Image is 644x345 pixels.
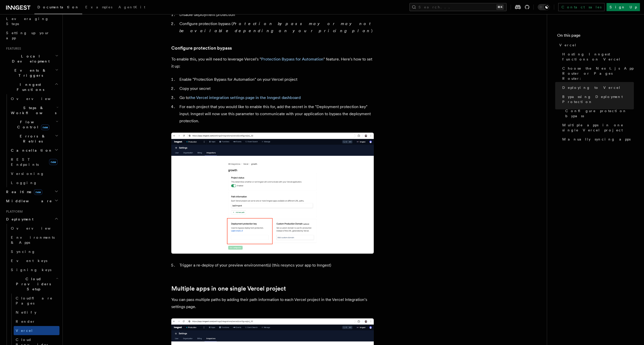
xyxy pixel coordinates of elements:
li: Disable deployment protection [178,11,374,18]
li: Enable "Protection Bypass for Automation" on your Vercel project [178,76,374,83]
button: Cloud Providers Setup [9,274,59,294]
kbd: ⌘K [496,5,504,10]
span: Realtime [4,189,42,194]
div: Inngest Functions [4,94,59,187]
span: Configure protection bypass [565,108,634,118]
span: Platform [4,210,23,214]
a: Examples [82,2,115,14]
img: A Vercel protection bypass secret added in the Inngest dashboard [171,133,374,254]
span: Syncing [11,250,35,254]
span: Logging [11,181,37,185]
a: Configure protection bypass [563,106,634,120]
span: Inngest Functions [4,82,55,92]
span: Steps & Workflows [9,105,56,115]
span: Versioning [11,172,44,176]
span: Errors & Retries [9,134,55,144]
button: Cancellation [9,146,59,155]
span: Features [4,47,21,51]
button: Realtimenew [4,187,59,196]
span: Hosting Inngest functions on Vercel [562,52,634,62]
span: Setting up your app [6,31,50,40]
button: Steps & Workflows [9,103,59,117]
a: REST Endpointsnew [9,155,59,169]
a: Vercel [14,326,59,335]
span: REST Endpoints [11,157,39,167]
span: Overview [11,97,63,101]
a: Setting up your app [4,28,59,43]
span: Local Development [4,54,55,64]
span: Signing keys [11,268,51,272]
a: Hosting Inngest functions on Vercel [560,50,634,64]
li: For each project that you would like to enable this for, add the secret in the "Deployment protec... [178,103,374,125]
a: Configure protection bypass [171,45,232,52]
a: the Vercel integration settings page in the Inngest dashboard [189,95,301,100]
span: Manually syncing apps [562,137,631,142]
a: Logging [9,178,59,187]
a: Syncing [9,247,59,256]
h4: On this page [557,32,634,40]
a: Versioning [9,169,59,178]
span: Overview [11,226,63,230]
a: Cloudflare Pages [14,294,59,308]
span: new [49,159,57,165]
span: new [34,189,42,195]
span: Cloudflare Pages [16,296,53,305]
span: Environments & Apps [11,235,55,245]
span: Bypassing Deployment Protection [562,94,634,104]
a: Event keys [9,256,59,265]
p: To enable this, you will need to leverage Vercel's " " feature. Here's how to set it up: [171,56,374,70]
a: Render [14,317,59,326]
li: Trigger a re-deploy of your preview environment(s) (this resyncs your app to Inngest) [178,262,374,269]
span: Deploying to Vercel [562,85,621,90]
button: Inngest Functions [4,80,59,94]
button: Local Development [4,52,59,66]
span: Flow Control [9,119,56,130]
button: Events & Triggers [4,66,59,80]
span: Examples [85,5,112,9]
a: Vercel [557,40,634,50]
button: Deployment [4,215,59,224]
li: Go to [178,94,374,101]
a: Multiple apps in one single Vercel project [560,120,634,135]
p: You can pass multiple paths by adding their path information to each Vercel project in the Vercel... [171,296,374,310]
a: Protection Bypass for Automation [261,57,323,62]
em: Protection bypass may or may not be available depending on your pricing plan [179,21,373,33]
a: Choose the Next.js App Router or Pages Router: [560,64,634,83]
span: Documentation [37,5,79,9]
span: Multiple apps in one single Vercel project [562,123,634,133]
a: Manually syncing apps [560,135,634,144]
a: Signing keys [9,265,59,274]
button: Toggle dark mode [538,4,550,10]
span: Deployment [4,217,33,222]
a: Sign Up [607,3,640,11]
span: Vercel [559,43,577,48]
li: Configure protection bypass ( ) [178,20,374,34]
button: Flow Controlnew [9,117,59,132]
span: Middleware [4,198,52,204]
span: Vercel [16,329,33,333]
span: Events & Triggers [4,68,55,78]
a: Netlify [14,308,59,317]
span: Event keys [11,259,47,263]
a: Overview [9,224,59,233]
button: Middleware [4,196,59,206]
span: Leveraging Steps [6,17,49,26]
a: Environments & Apps [9,233,59,247]
button: Search...⌘K [409,3,507,11]
span: Choose the Next.js App Router or Pages Router: [562,66,634,81]
a: Multiple apps in one single Vercel project [171,285,286,292]
a: Leveraging Steps [4,14,59,28]
a: Bypassing Deployment Protection [560,92,634,106]
span: Netlify [16,310,36,314]
span: new [41,125,49,130]
span: Render [16,319,35,323]
a: Deploying to Vercel [560,83,634,92]
span: AgentKit [118,5,145,9]
span: Cancellation [9,148,53,153]
a: Contact sales [558,3,605,11]
a: Overview [9,94,59,103]
li: Copy your secret [178,85,374,92]
button: Errors & Retries [9,132,59,146]
a: Documentation [34,2,82,14]
a: AgentKit [115,2,148,14]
